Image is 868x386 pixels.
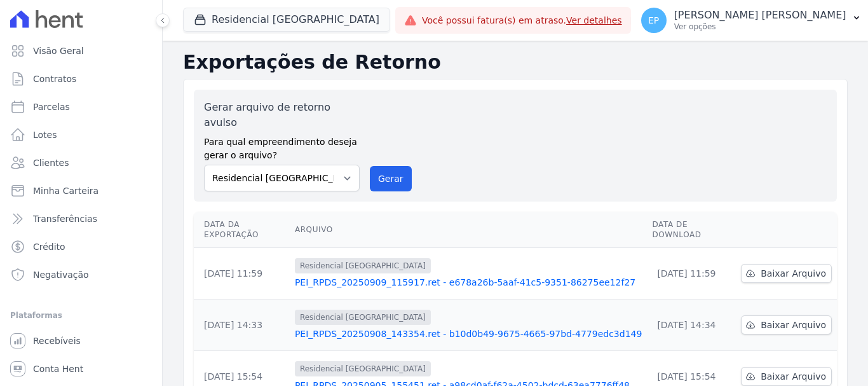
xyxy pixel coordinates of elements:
[5,122,157,148] a: Lotes
[10,308,152,323] div: Plataformas
[741,367,832,386] a: Baixar Arquivo
[33,334,81,347] span: Recebíveis
[33,184,98,197] span: Minha Carteira
[5,206,157,231] a: Transferências
[647,248,736,300] td: [DATE] 11:59
[33,268,89,281] span: Negativação
[761,370,826,383] span: Baixar Arquivo
[5,150,157,176] a: Clientes
[5,262,157,287] a: Negativação
[295,327,642,340] a: PEI_RPDS_20250908_143354.ret - b10d0b49-9675-4665-97bd-4779edc3d149
[33,72,76,85] span: Contratos
[33,240,65,253] span: Crédito
[422,14,622,27] span: Você possui fatura(s) em atraso.
[33,362,83,375] span: Conta Hent
[761,267,826,280] span: Baixar Arquivo
[33,156,69,169] span: Clientes
[647,212,736,248] th: Data de Download
[33,100,70,113] span: Parcelas
[295,310,431,325] span: Residencial [GEOGRAPHIC_DATA]
[5,328,157,354] a: Recebíveis
[5,356,157,382] a: Conta Hent
[741,315,832,334] a: Baixar Arquivo
[33,45,84,57] span: Visão Geral
[295,276,642,289] a: PEI_RPDS_20250909_115917.ret - e678a26b-5aaf-41c5-9351-86275ee12f27
[5,234,157,259] a: Crédito
[33,212,97,225] span: Transferências
[370,166,412,191] button: Gerar
[194,212,290,248] th: Data da Exportação
[566,15,622,25] a: Ver detalhes
[295,258,431,273] span: Residencial [GEOGRAPHIC_DATA]
[204,130,360,162] label: Para qual empreendimento deseja gerar o arquivo?
[741,264,832,283] a: Baixar Arquivo
[761,319,826,331] span: Baixar Arquivo
[183,51,848,74] h2: Exportações de Retorno
[194,300,290,351] td: [DATE] 14:33
[674,22,846,32] p: Ver opções
[5,94,157,120] a: Parcelas
[204,100,360,130] label: Gerar arquivo de retorno avulso
[194,248,290,300] td: [DATE] 11:59
[183,8,390,32] button: Residencial [GEOGRAPHIC_DATA]
[648,16,659,25] span: EP
[5,66,157,92] a: Contratos
[5,178,157,203] a: Minha Carteira
[647,300,736,351] td: [DATE] 14:34
[295,361,431,376] span: Residencial [GEOGRAPHIC_DATA]
[674,9,846,22] p: [PERSON_NAME] [PERSON_NAME]
[33,128,57,141] span: Lotes
[5,38,157,64] a: Visão Geral
[290,212,648,248] th: Arquivo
